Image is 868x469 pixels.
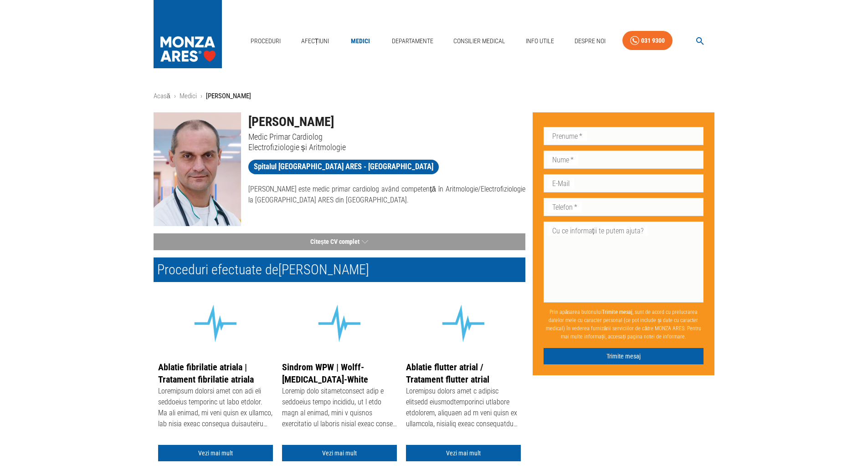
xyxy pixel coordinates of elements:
[406,445,521,462] a: Vezi mai mult
[248,160,439,174] a: Spitalul [GEOGRAPHIC_DATA] ARES - [GEOGRAPHIC_DATA]
[406,362,489,385] a: Ablatie flutter atrial / Tratament flutter atrial
[571,32,609,50] a: Despre Noi
[248,161,439,172] span: Spitalul [GEOGRAPHIC_DATA] ARES - [GEOGRAPHIC_DATA]
[154,91,715,101] nav: breadcrumb
[602,309,632,315] b: Trimite mesaj
[282,386,397,431] div: Loremip dolo sitametconsect adip e seddoeius tempo incididu, ut l etdo magn al enimad, mini v qui...
[282,362,368,385] a: Sindrom WPW | Wolff-[MEDICAL_DATA]-White
[158,362,254,385] a: Ablatie fibrilatie atriala | Tratament fibrilatie atriala
[248,112,525,131] h1: [PERSON_NAME]
[206,91,251,101] p: [PERSON_NAME]
[158,386,273,431] div: Loremipsum dolorsi amet con adi eli seddoeius temporinc ut labo etdolor. Ma ali enimad, mi veni q...
[154,112,241,226] img: Dr. Radu Roșu
[154,233,525,250] button: Citește CV complet
[298,32,333,50] a: Afecțiuni
[388,32,437,50] a: Departamente
[248,184,525,206] p: [PERSON_NAME] este medic primar cardiolog având competență în Aritmologie/Electrofiziologie la [G...
[154,257,525,282] h2: Proceduri efectuate de [PERSON_NAME]
[641,35,665,46] div: 031 9300
[200,91,202,101] li: ›
[158,445,273,462] a: Vezi mai mult
[622,31,673,50] a: 031 9300
[180,92,197,100] a: Medici
[522,32,558,50] a: Info Utile
[174,91,176,101] li: ›
[154,92,170,100] a: Acasă
[346,32,375,50] a: Medici
[248,142,525,152] p: Electrofiziologie și Aritmologie
[282,445,397,462] a: Vezi mai mult
[544,348,704,365] button: Trimite mesaj
[248,131,525,142] p: Medic Primar Cardiolog
[406,386,521,431] div: Loremipsu dolors amet c adipisc elitsedd eiusmodtemporinci utlabore etdolorem, aliquaen ad m veni...
[450,32,509,50] a: Consilier Medical
[544,304,704,344] p: Prin apăsarea butonului , sunt de acord cu prelucrarea datelor mele cu caracter personal (ce pot ...
[247,32,284,50] a: Proceduri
